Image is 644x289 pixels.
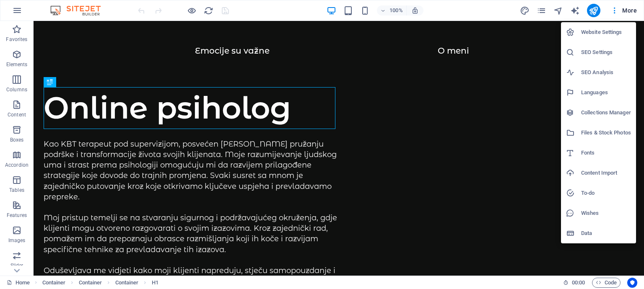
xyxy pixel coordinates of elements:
h6: To-do [581,188,631,198]
h6: Languages [581,88,631,98]
h6: Website Settings [581,27,631,37]
h6: Files & Stock Photos [581,128,631,138]
h6: Wishes [581,208,631,218]
h6: Collections Manager [581,108,631,118]
h6: SEO Analysis [581,67,631,77]
h6: Fonts [581,148,631,158]
h6: Content Import [581,168,631,178]
h6: Data [581,228,631,238]
h6: SEO Settings [581,47,631,57]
